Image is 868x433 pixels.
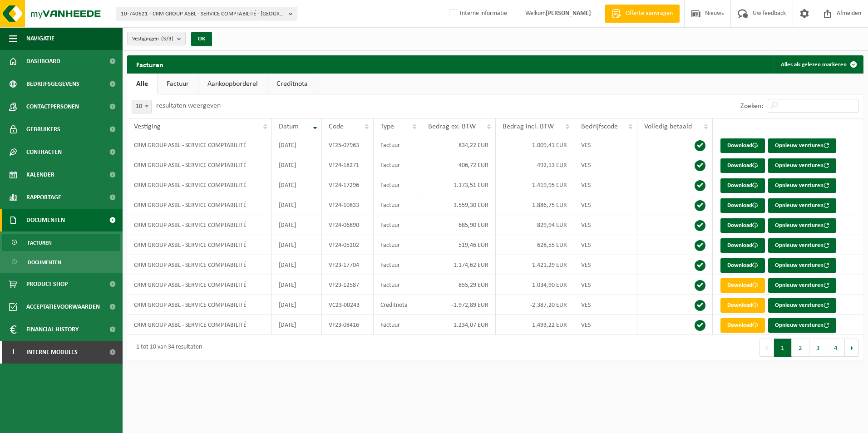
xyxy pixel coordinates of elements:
td: Factuur [374,275,421,295]
button: Opnieuw versturen [768,178,836,193]
strong: [PERSON_NAME] [546,10,591,17]
td: 1.421,29 EUR [496,255,574,275]
label: resultaten weergeven [156,102,221,109]
span: Dashboard [26,50,60,73]
button: Opnieuw versturen [768,298,836,313]
td: 1.559,30 EUR [421,195,496,215]
span: Vestiging [134,123,161,130]
button: Opnieuw versturen [768,278,836,293]
button: Previous [759,339,774,357]
span: Rapportage [26,186,61,209]
td: [DATE] [272,315,322,335]
td: 855,29 EUR [421,275,496,295]
td: 1.174,62 EUR [421,255,496,275]
td: VES [574,235,637,255]
span: Contracten [26,141,62,163]
a: Download [720,238,765,253]
td: VF24-05202 [322,235,374,255]
a: Facturen [2,234,120,251]
td: 519,46 EUR [421,235,496,255]
button: Alles als gelezen markeren [774,55,863,74]
span: Bedrijfsgegevens [26,73,79,95]
td: 834,22 EUR [421,135,496,155]
td: VES [574,135,637,155]
button: 10-740621 - CRM GROUP ASBL - SERVICE COMPTABILITÉ - [GEOGRAPHIC_DATA] [116,7,297,20]
a: Download [720,158,765,173]
span: Documenten [26,209,65,231]
td: 1.009,41 EUR [496,135,574,155]
span: 10 [132,100,152,113]
button: Opnieuw versturen [768,158,836,173]
td: Factuur [374,195,421,215]
td: 406,72 EUR [421,155,496,175]
td: 1.886,75 EUR [496,195,574,215]
td: VC23-00243 [322,295,374,315]
span: 10 [132,100,151,113]
td: 1.493,22 EUR [496,315,574,335]
td: [DATE] [272,195,322,215]
button: OK [191,32,212,46]
span: Gebruikers [26,118,60,141]
td: 492,13 EUR [496,155,574,175]
a: Download [720,258,765,273]
td: CRM GROUP ASBL - SERVICE COMPTABILITÉ [127,255,272,275]
span: Bedrijfscode [581,123,618,130]
td: [DATE] [272,135,322,155]
td: CRM GROUP ASBL - SERVICE COMPTABILITÉ [127,195,272,215]
td: 628,55 EUR [496,235,574,255]
td: VES [574,255,637,275]
span: Vestigingen [132,32,173,46]
button: 4 [827,339,845,357]
td: VF23-12587 [322,275,374,295]
button: Opnieuw versturen [768,238,836,253]
td: CRM GROUP ASBL - SERVICE COMPTABILITÉ [127,235,272,255]
td: [DATE] [272,255,322,275]
a: Factuur [158,74,198,94]
span: Contactpersonen [26,95,79,118]
span: Offerte aanvragen [623,9,675,18]
button: 1 [774,339,792,357]
button: Vestigingen(3/3) [127,32,186,45]
td: CRM GROUP ASBL - SERVICE COMPTABILITÉ [127,135,272,155]
td: [DATE] [272,175,322,195]
button: Opnieuw versturen [768,318,836,333]
td: Factuur [374,155,421,175]
a: Documenten [2,253,120,271]
td: [DATE] [272,235,322,255]
td: Factuur [374,315,421,335]
a: Creditnota [267,74,317,94]
span: Code [329,123,344,130]
td: Factuur [374,255,421,275]
td: VES [574,155,637,175]
td: VES [574,275,637,295]
label: Interne informatie [447,7,507,20]
button: Opnieuw versturen [768,218,836,233]
span: Financial History [26,318,79,341]
td: CRM GROUP ASBL - SERVICE COMPTABILITÉ [127,155,272,175]
span: Volledig betaald [644,123,692,130]
a: Download [720,138,765,153]
td: 829,94 EUR [496,215,574,235]
span: Documenten [28,254,61,271]
td: VES [574,315,637,335]
button: 3 [809,339,827,357]
a: Aankoopborderel [198,74,267,94]
td: -1.972,89 EUR [421,295,496,315]
td: Creditnota [374,295,421,315]
td: 685,90 EUR [421,215,496,235]
span: Bedrag ex. BTW [428,123,476,130]
td: VES [574,295,637,315]
button: Opnieuw versturen [768,198,836,213]
span: Type [380,123,394,130]
label: Zoeken: [740,103,763,110]
td: VF24-10833 [322,195,374,215]
td: CRM GROUP ASBL - SERVICE COMPTABILITÉ [127,215,272,235]
td: VF24-18271 [322,155,374,175]
td: 1.234,07 EUR [421,315,496,335]
td: [DATE] [272,215,322,235]
td: Factuur [374,175,421,195]
span: I [9,341,17,364]
td: Factuur [374,135,421,155]
span: Facturen [28,234,52,251]
td: Factuur [374,215,421,235]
